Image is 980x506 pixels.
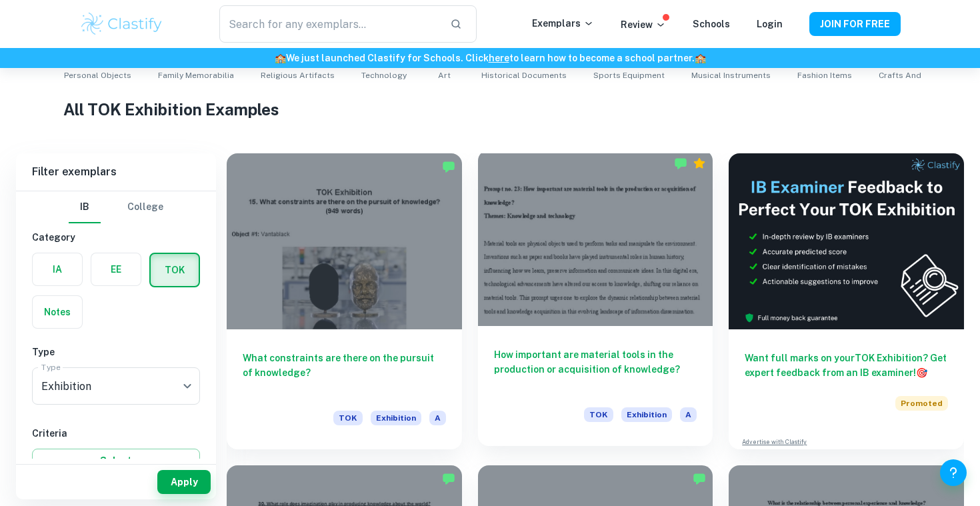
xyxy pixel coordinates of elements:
span: Personal Objects [64,69,131,81]
div: Filter type choice [69,191,163,223]
img: Marked [442,160,455,173]
button: Help and Feedback [940,459,967,486]
span: A [429,411,446,425]
span: Promoted [895,396,948,411]
h6: Filter exemplars [16,153,216,191]
span: TOK [333,411,363,425]
a: What constraints are there on the pursuit of knowledge?TOKExhibitionA [227,153,462,449]
h6: Want full marks on your TOK Exhibition ? Get expert feedback from an IB examiner! [745,351,948,380]
span: Art [438,69,451,81]
span: 🏫 [695,53,706,63]
span: Family Memorabilia [158,69,234,81]
h1: All TOK Exhibition Examples [63,97,917,121]
div: Premium [693,157,706,170]
input: Search for any exemplars... [219,5,439,43]
span: Technology [361,69,407,81]
a: How important are material tools in the production or acquisition of knowledge?TOKExhibitionA [478,153,713,449]
label: Type [41,361,61,373]
h6: How important are material tools in the production or acquisition of knowledge? [494,347,697,391]
h6: Category [32,230,200,245]
div: Exhibition [32,367,200,405]
span: Sports Equipment [593,69,665,81]
button: Select [32,449,200,473]
button: TOK [151,254,199,286]
a: here [489,53,509,63]
img: Clastify logo [79,11,164,37]
a: Login [757,19,783,29]
img: Thumbnail [729,153,964,329]
span: Exhibition [371,411,421,425]
span: TOK [584,407,613,422]
button: EE [91,253,141,285]
h6: Criteria [32,426,200,441]
button: Apply [157,470,211,494]
button: IB [69,191,101,223]
button: IA [33,253,82,285]
p: Exemplars [532,16,594,31]
h6: We just launched Clastify for Schools. Click to learn how to become a school partner. [3,51,977,65]
img: Marked [693,472,706,485]
span: Religious Artifacts [261,69,335,81]
span: Historical Documents [481,69,567,81]
span: Exhibition [621,407,672,422]
span: Fashion Items [797,69,852,81]
span: A [680,407,697,422]
button: College [127,191,163,223]
h6: Type [32,345,200,359]
button: Notes [33,296,82,328]
span: 🎯 [916,367,927,378]
button: JOIN FOR FREE [809,12,901,36]
img: Marked [674,157,687,170]
span: Crafts and Hobbies [879,69,957,81]
p: Review [621,17,666,32]
img: Marked [442,472,455,485]
a: Advertise with Clastify [742,437,807,447]
span: 🏫 [275,53,286,63]
a: Want full marks on yourTOK Exhibition? Get expert feedback from an IB examiner!PromotedAdvertise ... [729,153,964,449]
span: Musical Instruments [691,69,771,81]
h6: What constraints are there on the pursuit of knowledge? [243,351,446,395]
a: Schools [693,19,730,29]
